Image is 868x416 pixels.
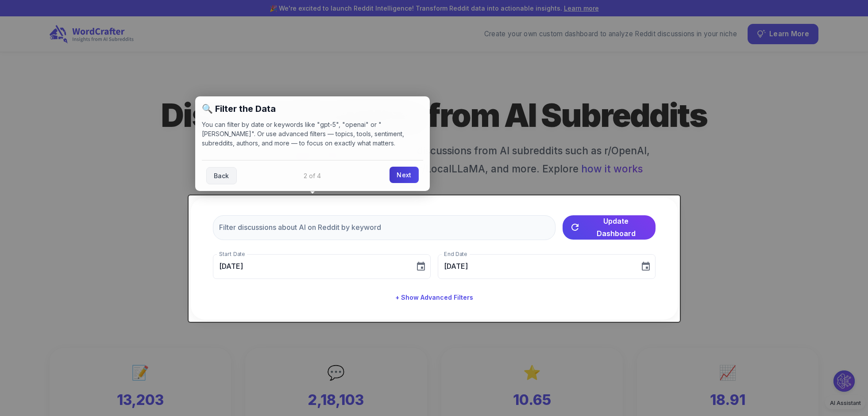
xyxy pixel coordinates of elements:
[206,167,237,184] a: Back
[213,215,556,240] input: Filter discussions about AI on Reddit by keyword
[584,215,648,240] span: Update Dashboard
[438,254,633,279] input: MM/DD/YYYY
[219,250,245,258] label: Start Date
[213,254,409,279] input: MM/DD/YYYY
[563,215,656,240] button: Update Dashboard
[412,258,430,275] button: Choose date, selected date is Aug 5, 2025
[202,103,423,114] h2: 🔍 Filter the Data
[390,167,418,183] a: Next
[444,250,467,258] label: End Date
[637,258,655,275] button: Choose date, selected date is Aug 19, 2025
[202,120,423,148] p: You can filter by date or keywords like "gpt-5", "openai" or "[PERSON_NAME]". Or use advanced fil...
[392,290,477,306] button: + Show Advanced Filters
